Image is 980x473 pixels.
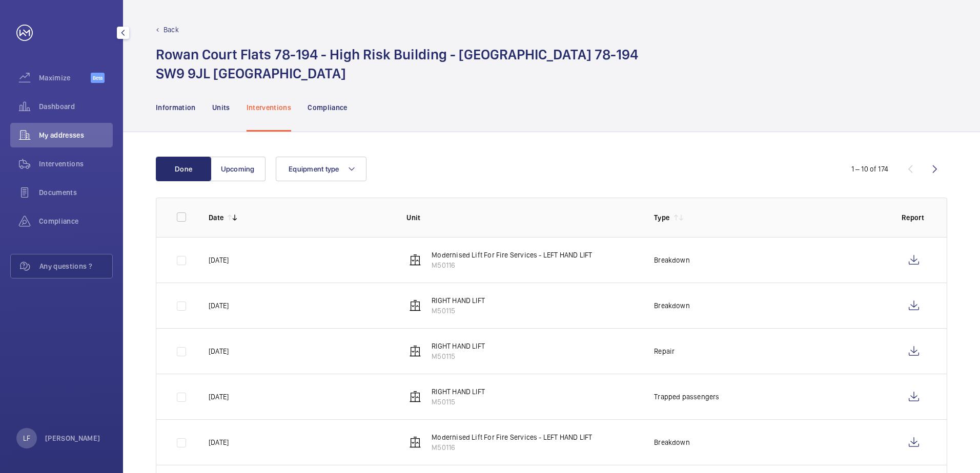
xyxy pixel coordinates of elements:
[432,386,485,397] p: RIGHT HAND LIFT
[409,436,421,448] img: elevator.svg
[276,157,366,181] button: Equipment type
[164,25,179,35] p: Back
[91,73,105,83] span: Beta
[409,254,421,266] img: elevator.svg
[209,346,229,356] p: [DATE]
[212,102,230,113] p: Units
[209,212,223,223] p: Date
[23,433,30,443] p: LF
[406,212,638,223] p: Unit
[210,157,266,181] button: Upcoming
[39,101,113,112] span: Dashboard
[432,432,592,442] p: Modernised Lift For Fire Services - LEFT HAND LIFT
[209,255,229,265] p: [DATE]
[409,391,421,403] img: elevator.svg
[39,216,113,226] span: Compliance
[156,45,638,83] h1: Rowan Court Flats 78-194 - High Risk Building - [GEOGRAPHIC_DATA] 78-194 SW9 9JL [GEOGRAPHIC_DATA]
[432,250,592,260] p: Modernised Lift For Fire Services - LEFT HAND LIFT
[156,157,211,181] button: Done
[432,442,592,453] p: M50116
[654,255,690,265] p: Breakdown
[39,130,113,140] span: My addresses
[432,260,592,270] p: M50116
[209,392,229,402] p: [DATE]
[156,102,196,113] p: Information
[409,299,421,312] img: elevator.svg
[432,341,485,351] p: RIGHT HAND LIFT
[247,102,292,113] p: Interventions
[654,437,690,447] p: Breakdown
[289,165,339,173] span: Equipment type
[39,73,91,83] span: Maximize
[209,300,229,311] p: [DATE]
[432,306,485,316] p: M50115
[39,159,113,169] span: Interventions
[851,164,888,174] div: 1 – 10 of 174
[902,212,926,223] p: Report
[654,300,690,311] p: Breakdown
[432,397,485,407] p: M50115
[432,351,485,361] p: M50115
[39,261,112,271] span: Any questions ?
[39,187,113,198] span: Documents
[654,212,669,223] p: Type
[654,346,675,356] p: Repair
[409,345,421,357] img: elevator.svg
[432,295,485,306] p: RIGHT HAND LIFT
[654,392,719,402] p: Trapped passengers
[45,433,100,443] p: [PERSON_NAME]
[308,102,348,113] p: Compliance
[209,437,229,447] p: [DATE]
